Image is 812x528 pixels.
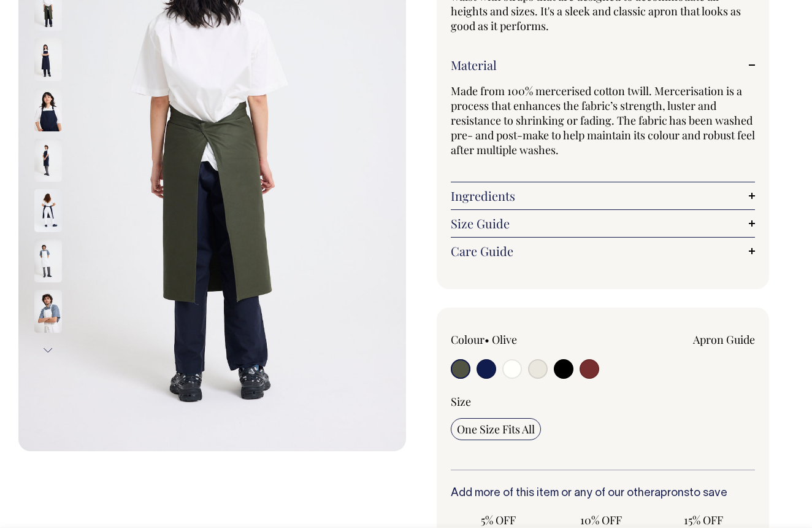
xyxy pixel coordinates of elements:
h6: Add more of this item or any of our other to save [451,487,755,500]
span: 10% OFF [559,513,642,527]
div: Size [451,394,755,409]
img: dark-navy [34,38,62,81]
img: off-white [34,290,62,333]
div: Colour [451,332,572,347]
a: Care Guide [451,244,755,258]
img: dark-navy [34,189,62,232]
a: Ingredients [451,188,755,203]
label: Olive [492,332,517,347]
span: Made from 100% mercerised cotton twill. Mercerisation is a process that enhances the fabric’s str... [451,83,755,157]
span: 15% OFF [662,513,745,527]
a: Apron Guide [693,332,755,347]
img: dark-navy [34,139,62,182]
a: Material [451,58,755,72]
img: off-white [34,239,62,282]
a: aprons [654,488,689,499]
span: One Size Fits All [457,422,535,437]
img: dark-navy [34,88,62,131]
span: • [485,332,489,347]
button: Next [39,336,57,364]
a: Size Guide [451,216,755,231]
input: One Size Fits All [451,418,541,440]
span: 5% OFF [457,513,540,527]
